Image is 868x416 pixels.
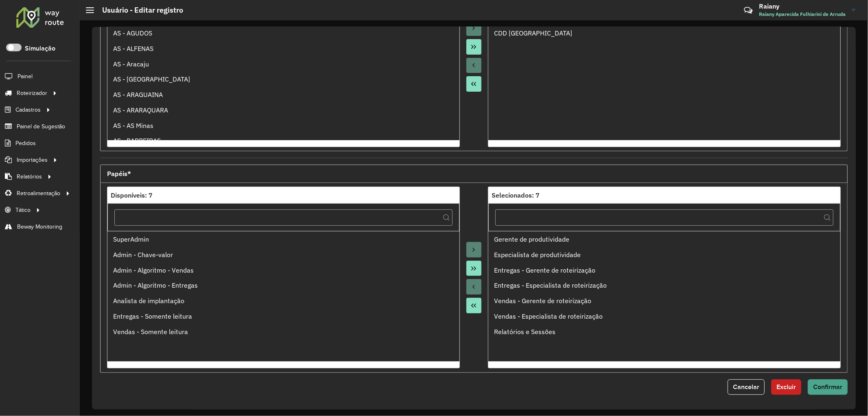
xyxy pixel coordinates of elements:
label: Simulação [25,44,55,53]
h3: Raiany [759,2,846,10]
span: Beway Monitoring [17,222,62,231]
button: Move All to Source [466,298,482,313]
button: Move All to Source [466,76,482,92]
div: CDD [GEOGRAPHIC_DATA] [494,28,835,38]
div: Admin - Algoritmo - Entregas [113,280,454,290]
button: Excluir [771,379,801,395]
div: SuperAdmin [113,234,454,244]
span: Confirmar [813,383,842,390]
span: Papéis* [107,170,131,177]
span: Roteirizador [17,89,47,97]
div: Entregas - Especialista de roteirização [494,280,835,290]
a: Contato Rápido [739,2,757,19]
div: AS - ARARAQUARA [113,105,454,115]
div: Admin - Algoritmo - Vendas [113,265,454,275]
div: Vendas - Gerente de roteirização [494,296,835,306]
span: Pedidos [15,139,36,147]
div: AS - [GEOGRAPHIC_DATA] [113,74,454,84]
div: Vendas - Especialista de roteirização [494,311,835,321]
div: Relatórios e Sessões [494,327,835,337]
div: Disponíveis: 7 [111,190,456,200]
div: Gerente de produtividade [494,234,835,244]
span: Importações [17,156,48,164]
span: Painel de Sugestão [17,122,65,131]
span: Retroalimentação [17,189,60,198]
div: Admin - Chave-valor [113,250,454,260]
button: Move All to Target [466,261,482,276]
span: Cancelar [733,383,759,390]
div: Entregas - Gerente de roteirização [494,265,835,275]
button: Confirmar [808,379,848,395]
span: Relatórios [17,172,42,181]
div: Analista de implantação [113,296,454,306]
span: Excluir [776,383,796,390]
span: Raiany Aparecida Folhiarini de Arruda [759,11,846,18]
div: AS - ALFENAS [113,44,454,53]
div: Entregas - Somente leitura [113,311,454,321]
button: Cancelar [728,379,765,395]
span: Tático [15,206,31,214]
div: Especialista de produtividade [494,250,835,260]
div: AS - BARREIRAS [113,136,454,145]
div: AS - AS Minas [113,121,454,130]
span: Cadastros [15,106,41,114]
div: AS - AGUDOS [113,28,454,38]
h2: Usuário - Editar registro [94,6,183,15]
div: AS - ARAGUAINA [113,90,454,99]
button: Move All to Target [466,39,482,55]
div: Selecionados: 7 [492,190,837,200]
div: Vendas - Somente leitura [113,327,454,337]
div: AS - Aracaju [113,59,454,69]
span: Painel [17,72,33,81]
